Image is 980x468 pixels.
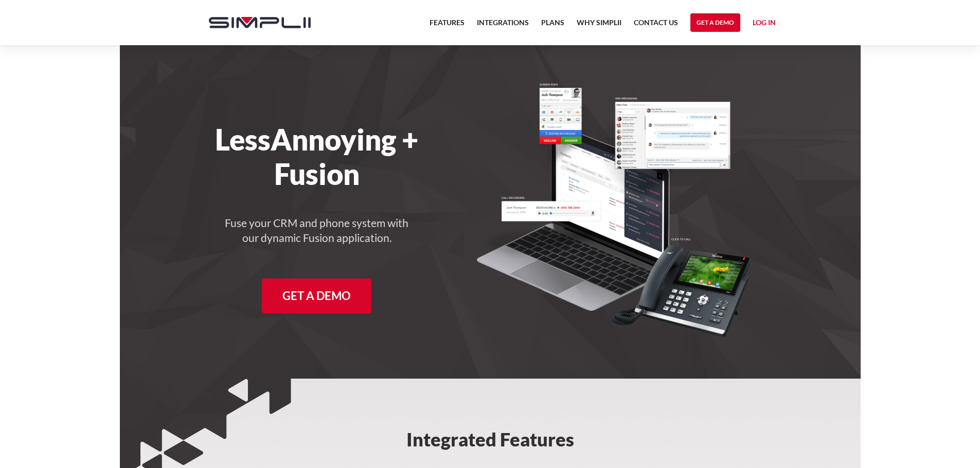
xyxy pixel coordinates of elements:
img: A desk phone and laptop with a CRM up and Fusion bringing call recording, screen pops, and SMS me... [476,82,751,338]
a: Get A Demo [262,278,371,313]
h4: Fuse your CRM and phone system with our dynamic Fusion application. [224,216,409,246]
a: Contact US [634,16,678,35]
a: Features [430,16,465,35]
a: Log in [753,16,776,32]
h2: Integrated Features [330,379,651,464]
a: Get a Demo [690,13,740,32]
a: Plans [541,16,564,35]
h1: LessAnnoying + Fusion [199,122,436,191]
a: Why Simplii [577,16,621,35]
a: Integrations [477,16,529,35]
img: Simplii [209,17,311,28]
